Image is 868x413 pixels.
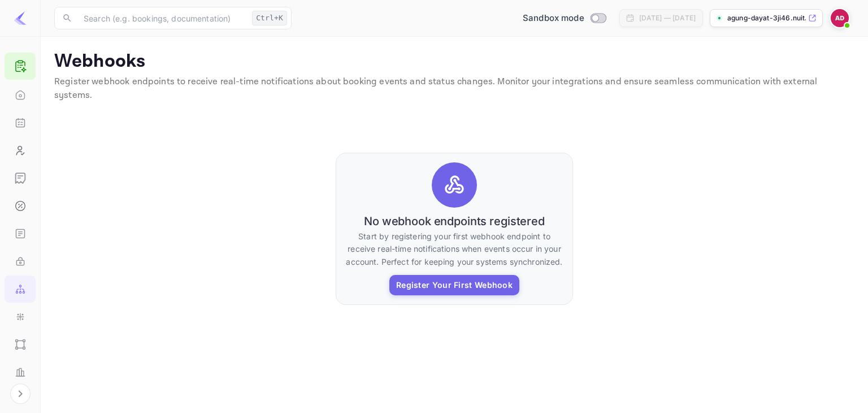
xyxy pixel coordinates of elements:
[831,9,849,27] img: agung dayat
[5,248,36,274] a: API Keys
[5,220,36,246] a: API docs and SDKs
[54,50,854,73] p: Webhooks
[5,303,36,329] a: Integrations
[518,12,610,25] div: Switch to Production mode
[523,12,584,25] span: Sandbox mode
[54,75,854,102] p: Register webhook endpoints to receive real-time notifications about booking events and status cha...
[727,13,806,23] p: agung-dayat-3ji46.nuit...
[252,11,287,25] div: Ctrl+K
[5,165,36,191] a: Earnings
[5,276,36,302] a: Webhooks
[5,386,36,412] a: Whitelabel
[5,137,36,163] a: Customers
[639,13,696,23] div: [DATE] — [DATE]
[364,214,545,228] h6: No webhook endpoints registered
[5,192,36,218] a: Commission
[10,384,31,404] button: Expand navigation
[5,109,36,135] a: Bookings
[5,81,36,107] a: Home
[345,230,563,268] p: Start by registering your first webhook endpoint to receive real-time notifications when events o...
[5,359,36,385] a: Performance
[5,331,36,357] a: UI Components
[14,11,27,25] img: LiteAPI
[389,275,519,295] button: Register Your First Webhook
[77,7,248,29] input: Search (e.g. bookings, documentation)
